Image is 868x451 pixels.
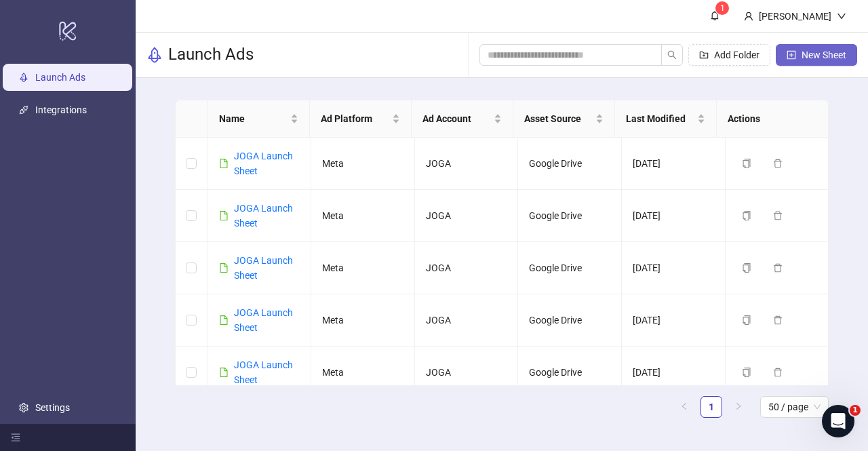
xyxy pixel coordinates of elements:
a: JOGA Launch Sheet [234,359,293,385]
span: Asset Source [524,111,593,126]
td: Meta [311,347,415,399]
a: JOGA Launch Sheet [234,255,293,281]
td: [DATE] [622,138,726,190]
button: left [673,396,695,418]
a: 1 [701,397,722,417]
th: Ad Platform [310,100,412,138]
span: delete [773,211,783,220]
td: [DATE] [622,347,726,399]
a: Launch Ads [35,72,85,83]
th: Ad Account [412,100,513,138]
td: Meta [311,294,415,347]
div: Page Size [760,396,829,418]
a: Settings [35,402,70,413]
a: JOGA Launch Sheet [234,203,293,229]
span: user [744,12,753,21]
td: Google Drive [518,294,622,347]
span: right [734,402,743,410]
span: delete [773,315,783,325]
span: rocket [146,47,163,63]
span: folder-add [699,50,709,60]
span: copy [742,159,751,168]
div: [PERSON_NAME] [753,9,837,24]
li: 1 [701,396,722,418]
li: Previous Page [673,396,695,418]
sup: 1 [715,1,729,15]
span: Ad Account [422,111,491,126]
span: copy [742,315,751,325]
a: JOGA Launch Sheet [234,307,293,333]
li: Next Page [728,396,749,418]
span: 1 [850,405,861,416]
span: copy [742,263,751,273]
th: Last Modified [615,100,717,138]
span: New Sheet [802,50,846,60]
td: Meta [311,190,415,242]
td: JOGA [415,242,519,294]
span: Add Folder [714,50,759,60]
span: Ad Platform [321,111,389,126]
span: delete [773,159,783,168]
td: JOGA [415,138,519,190]
th: Name [208,100,310,138]
button: New Sheet [776,44,857,66]
span: copy [742,211,751,220]
span: file [219,263,229,273]
td: [DATE] [622,294,726,347]
span: 50 / page [768,397,821,417]
td: JOGA [415,294,519,347]
td: Google Drive [518,347,622,399]
td: Google Drive [518,138,622,190]
span: file [219,315,229,325]
span: bell [710,11,719,20]
th: Actions [717,100,818,138]
span: delete [773,368,783,377]
td: [DATE] [622,242,726,294]
iframe: Intercom live chat [822,405,854,437]
h3: Launch Ads [168,44,254,66]
td: Google Drive [518,242,622,294]
span: Last Modified [626,111,694,126]
th: Asset Source [513,100,615,138]
span: search [667,50,677,60]
td: JOGA [415,347,519,399]
button: Add Folder [688,44,770,66]
span: file [219,368,229,377]
td: [DATE] [622,190,726,242]
button: right [728,396,749,418]
td: Meta [311,138,415,190]
span: copy [742,368,751,377]
span: delete [773,263,783,273]
span: menu-fold [11,433,20,442]
span: plus-square [787,50,796,60]
span: down [837,12,846,21]
a: JOGA Launch Sheet [234,151,293,176]
td: Meta [311,242,415,294]
td: Google Drive [518,190,622,242]
span: Name [219,111,288,126]
span: file [219,159,229,168]
a: Integrations [35,104,87,115]
td: JOGA [415,190,519,242]
span: left [680,402,688,410]
span: file [219,211,229,220]
span: 1 [720,3,725,13]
